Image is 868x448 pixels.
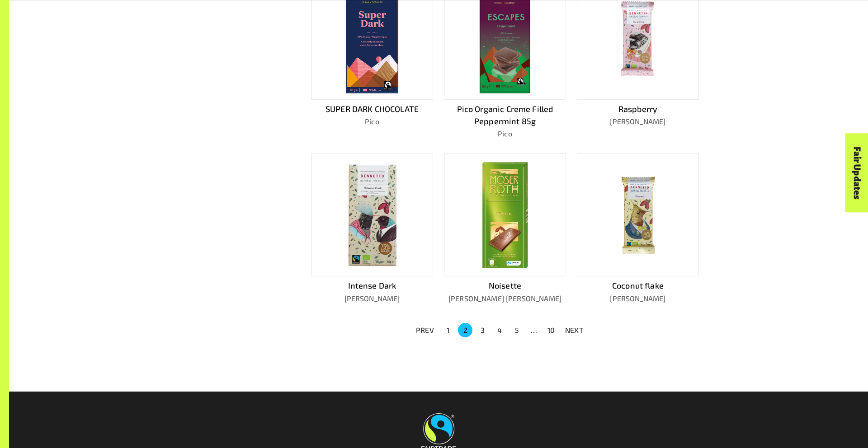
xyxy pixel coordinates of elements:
[509,323,524,337] button: Go to page 5
[544,323,558,337] button: Go to page 10
[311,103,433,115] p: SUPER DARK CHOCOLATE
[311,280,433,292] p: Intense Dark
[577,293,699,304] p: [PERSON_NAME]
[577,103,699,115] p: Raspberry
[444,293,566,304] p: [PERSON_NAME] [PERSON_NAME]
[475,323,490,337] button: Go to page 3
[311,116,433,127] p: Pico
[311,293,433,304] p: [PERSON_NAME]
[577,154,699,304] a: Coconut flake[PERSON_NAME]
[458,323,472,337] button: page 2
[444,280,566,292] p: Noisette
[444,128,566,139] p: Pico
[410,322,589,338] nav: pagination navigation
[410,322,439,338] button: PREV
[416,325,434,336] p: PREV
[444,154,566,304] a: Noisette[PERSON_NAME] [PERSON_NAME]
[311,154,433,304] a: Intense Dark[PERSON_NAME]
[492,323,507,337] button: Go to page 4
[444,103,566,127] p: Pico Organic Creme Filled Peppermint 85g
[560,322,589,338] button: NEXT
[577,280,699,292] p: Coconut flake
[565,325,583,336] p: NEXT
[527,325,541,336] div: …
[441,323,455,337] button: Go to page 1
[577,116,699,127] p: [PERSON_NAME]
